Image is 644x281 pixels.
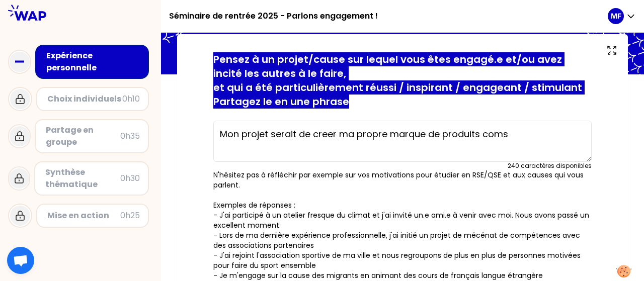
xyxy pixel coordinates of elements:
div: Ouvrir le chat [7,247,34,274]
div: Mise en action [47,210,120,222]
div: 240 caractères disponibles [508,162,592,170]
div: 0h35 [120,130,140,142]
p: MF [611,11,621,21]
p: Pensez à un projet/cause sur lequel vous êtes engagé.e et/ou avez incité les autres à le faire, e... [213,52,592,109]
div: 0h25 [120,210,140,222]
div: 0h30 [120,172,140,184]
div: Choix individuels [47,93,122,105]
button: MF [608,8,636,24]
div: Partage en groupe [46,124,120,148]
textarea: Mon projet serait de creer ma propre marque de produits coms [213,121,592,162]
div: Synthèse thématique [45,166,120,191]
div: Expérience personnelle [46,50,140,74]
div: 0h10 [122,93,140,105]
